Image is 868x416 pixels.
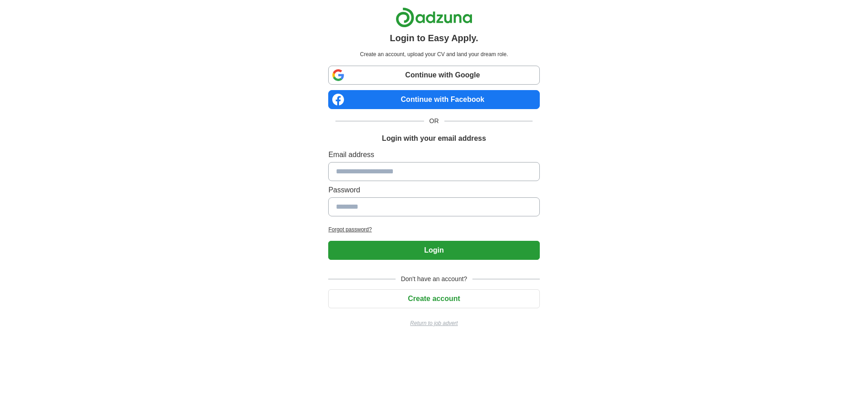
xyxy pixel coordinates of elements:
label: Password [328,185,539,196]
a: Forgot password? [328,225,539,234]
h1: Login to Easy Apply. [390,31,478,45]
p: Create an account, upload your CV and land your dream role. [330,50,538,58]
a: Continue with Google [328,66,539,85]
a: Continue with Facebook [328,90,539,109]
h1: Login with your email address [382,133,486,144]
a: Return to job advert [328,319,539,327]
button: Create account [328,289,539,308]
button: Login [328,241,539,260]
a: Create account [328,295,539,302]
img: Adzuna logo [396,7,472,28]
span: OR [424,116,444,126]
label: Email address [328,149,539,160]
span: Don't have an account? [396,274,473,284]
